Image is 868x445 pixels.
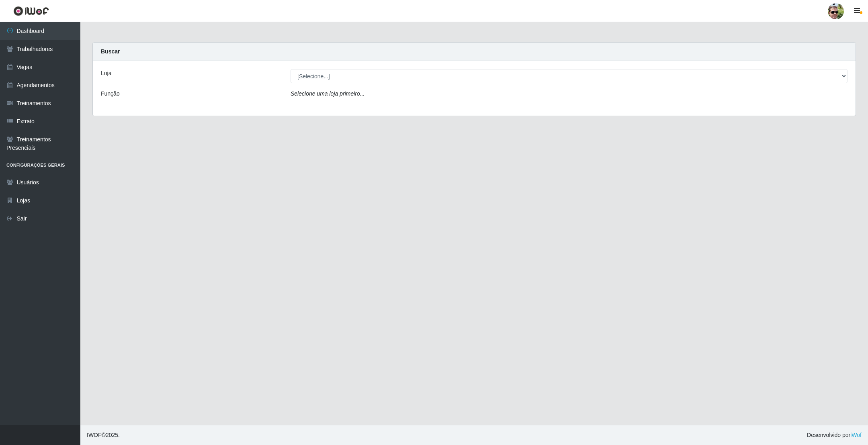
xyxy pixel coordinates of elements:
strong: Buscar [101,48,120,55]
i: Selecione uma loja primeiro... [291,90,364,97]
span: © 2025 . [87,431,120,439]
span: Desenvolvido por [807,431,862,439]
label: Função [101,90,120,98]
span: IWOF [87,432,102,438]
label: Loja [101,69,111,78]
img: CoreUI Logo [13,6,49,16]
a: iWof [850,432,862,438]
